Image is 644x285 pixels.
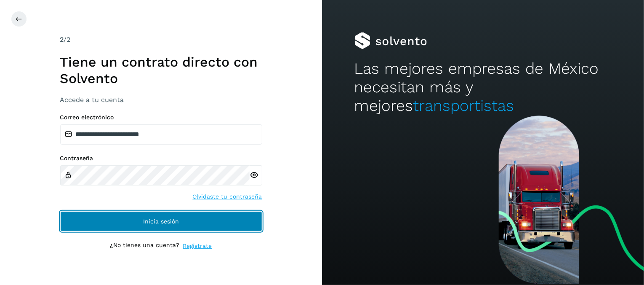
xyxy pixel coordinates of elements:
[413,97,514,115] span: transportistas
[60,155,262,162] label: Contraseña
[60,114,262,121] label: Correo electrónico
[60,35,262,45] div: /2
[60,35,64,43] span: 2
[193,192,262,201] a: Olvidaste tu contraseña
[183,242,212,250] a: Regístrate
[354,59,612,116] h2: Las mejores empresas de México necesitan más y mejores
[60,96,262,104] h3: Accede a tu cuenta
[60,54,262,86] h1: Tiene un contrato directo con Solvento
[143,218,179,224] span: Inicia sesión
[60,211,262,231] button: Inicia sesión
[110,242,180,250] p: ¿No tienes una cuenta?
